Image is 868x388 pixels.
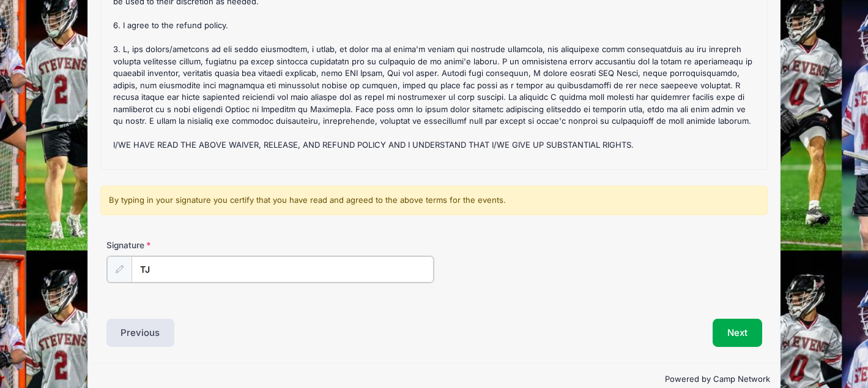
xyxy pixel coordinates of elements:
[106,239,270,251] label: Signature
[106,319,175,347] button: Previous
[132,256,434,283] input: Enter first and last name
[100,186,768,215] div: By typing in your signature you certify that you have read and agreed to the above terms for the ...
[713,319,762,347] button: Next
[98,373,770,386] p: Powered by Camp Network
